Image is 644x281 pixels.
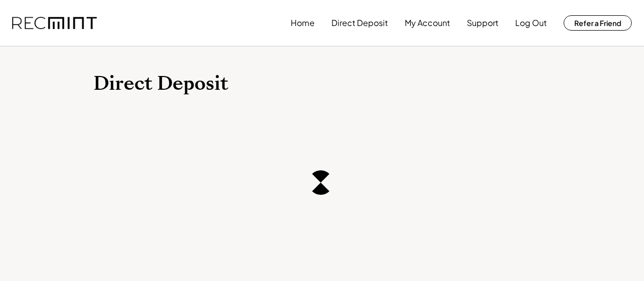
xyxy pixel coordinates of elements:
[564,15,632,31] button: Refer a Friend
[291,13,315,33] button: Home
[93,72,551,96] h1: Direct Deposit
[331,13,388,33] button: Direct Deposit
[467,13,498,33] button: Support
[515,13,547,33] button: Log Out
[405,13,450,33] button: My Account
[12,17,97,30] img: recmint-logotype%403x.png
